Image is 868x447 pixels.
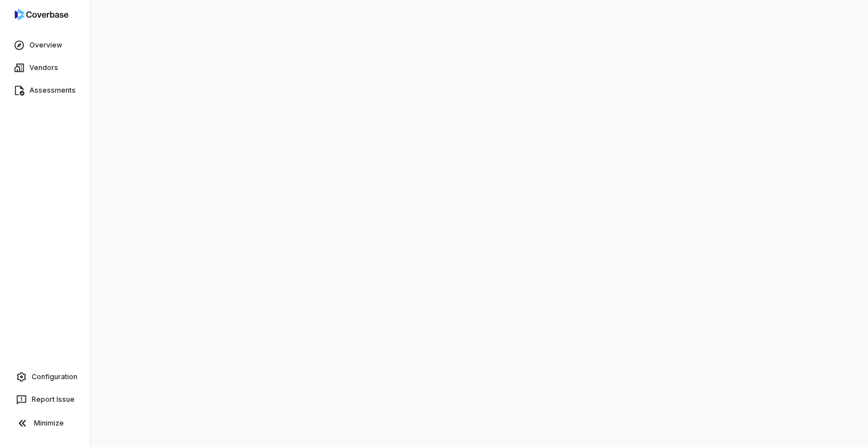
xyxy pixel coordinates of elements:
[5,389,85,410] button: Report Issue
[2,80,88,101] a: Assessments
[2,58,88,78] a: Vendors
[2,35,88,55] a: Overview
[5,367,85,387] a: Configuration
[5,412,85,435] button: Minimize
[15,9,68,20] img: logo-D7KZi-bG.svg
